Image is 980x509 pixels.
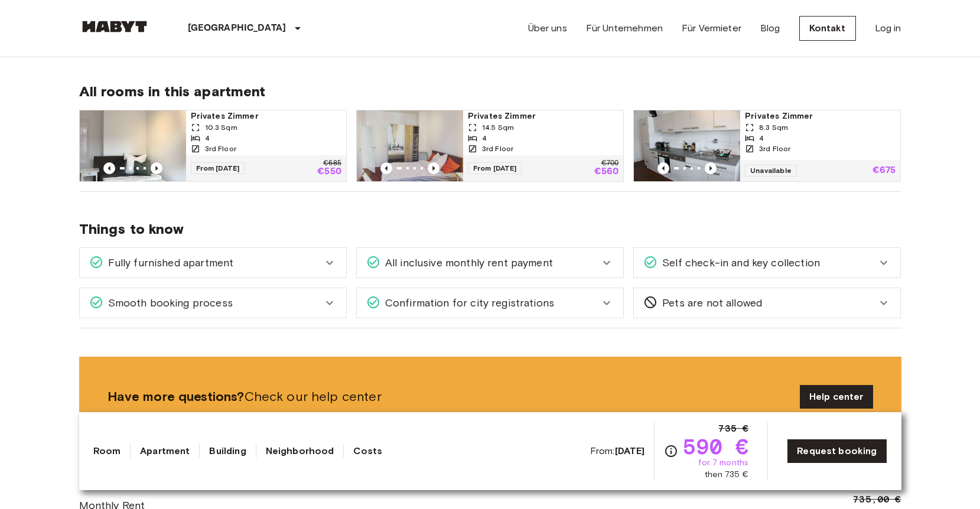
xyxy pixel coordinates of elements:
[79,83,901,100] span: All rooms in this apartment
[209,444,246,458] a: Building
[468,110,618,122] span: Privates Zimmer
[705,162,717,174] button: Previous image
[664,444,678,458] svg: Check cost overview for full price breakdown. Please note that discounts apply to new joiners onl...
[634,288,900,318] div: Pets are not allowed
[353,444,382,458] a: Costs
[482,122,514,133] span: 14.5 Sqm
[682,21,741,35] a: Für Vermieter
[80,110,186,181] img: Marketing picture of unit DE-04-007-001-02HF
[79,110,347,182] a: Marketing picture of unit DE-04-007-001-02HFPrevious imagePrevious imagePrivates Zimmer10.3 Sqm43...
[205,122,237,133] span: 10.3 Sqm
[718,422,748,436] span: 735 €
[357,288,623,318] div: Confirmation for city registrations
[79,220,901,238] span: Things to know
[103,295,233,311] span: Smooth booking process
[80,288,346,318] div: Smooth booking process
[357,248,623,278] div: All inclusive monthly rent payment
[103,255,234,270] span: Fully furnished apartment
[759,143,790,154] span: 3rd Floor
[191,162,245,174] span: From [DATE]
[601,160,618,167] p: €700
[356,110,624,182] a: Marketing picture of unit DE-04-007-001-01HFPrevious imagePrevious imagePrivates Zimmer14.5 Sqm43...
[79,21,150,32] img: Habyt
[317,167,341,177] p: €550
[528,21,567,35] a: Über uns
[140,444,190,458] a: Apartment
[468,162,522,174] span: From [DATE]
[266,444,334,458] a: Neighborhood
[594,167,619,177] p: €560
[191,110,341,122] span: Privates Zimmer
[657,255,820,270] span: Self check-in and key collection
[759,133,764,143] span: 4
[698,457,748,469] span: for 7 months
[380,162,392,174] button: Previous image
[323,160,341,167] p: €685
[634,248,900,278] div: Self check-in and key collection
[872,166,896,175] p: €675
[800,385,873,409] a: Help center
[634,110,740,181] img: Marketing picture of unit DE-04-007-001-03HF
[103,162,115,174] button: Previous image
[705,469,749,481] span: then 735 €
[615,445,645,456] b: [DATE]
[787,439,887,464] a: Request booking
[657,295,762,311] span: Pets are not allowed
[745,165,797,177] span: Unavailable
[380,295,554,311] span: Confirmation for city registrations
[151,162,162,174] button: Previous image
[80,248,346,278] div: Fully furnished apartment
[93,444,121,458] a: Room
[482,133,487,143] span: 4
[482,143,513,154] span: 3rd Floor
[853,492,901,507] span: 735,00 €
[745,110,896,122] span: Privates Zimmer
[590,445,645,458] span: From:
[108,389,245,404] b: Have more questions?
[108,388,790,406] span: Check our help center
[633,110,901,182] a: Marketing picture of unit DE-04-007-001-03HFPrevious imagePrevious imagePrivates Zimmer8.3 Sqm43r...
[205,133,210,143] span: 4
[188,21,286,35] p: [GEOGRAPHIC_DATA]
[586,21,663,35] a: Für Unternehmen
[357,110,463,181] img: Marketing picture of unit DE-04-007-001-01HF
[875,21,901,35] a: Log in
[760,21,780,35] a: Blog
[428,162,439,174] button: Previous image
[759,122,788,133] span: 8.3 Sqm
[657,162,669,174] button: Previous image
[380,255,553,270] span: All inclusive monthly rent payment
[683,436,748,457] span: 590 €
[799,16,856,41] a: Kontakt
[205,143,236,154] span: 3rd Floor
